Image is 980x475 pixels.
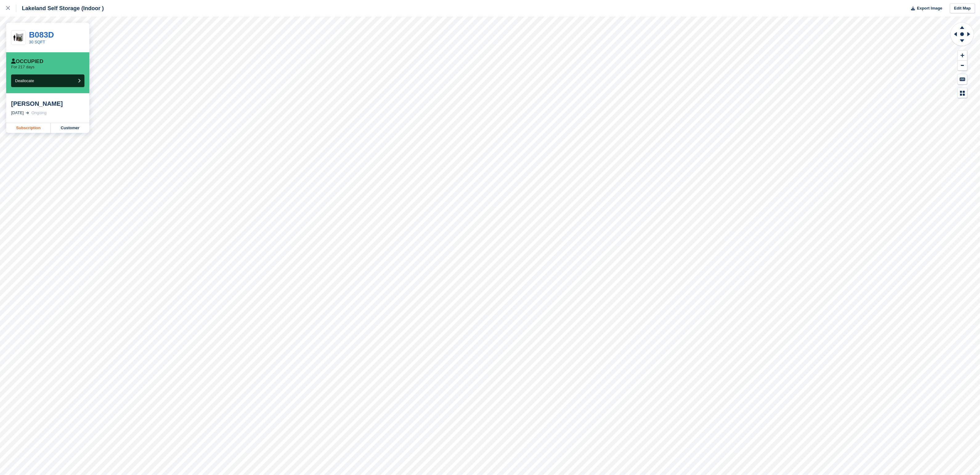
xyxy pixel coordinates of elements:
a: Edit Map [950,3,975,14]
a: Subscription [6,123,51,133]
button: Zoom Out [958,61,967,71]
div: Occupied [11,58,43,65]
a: B083D [29,30,54,39]
button: Map Legend [958,88,967,98]
button: Deallocate [11,74,84,87]
img: arrow-right-light-icn-cde0832a797a2874e46488d9cf13f60e5c3a73dbe684e267c42b8395dfbc2abf.svg [26,112,29,114]
button: Export Image [907,3,942,14]
span: Deallocate [15,78,34,83]
button: Zoom In [958,50,967,61]
img: 30-sqft-unit.jpg [11,32,26,43]
span: Export Image [917,5,942,11]
div: [DATE] [11,110,24,116]
div: [PERSON_NAME] [11,100,84,107]
a: Customer [51,123,89,133]
div: Lakeland Self Storage (Indoor ) [16,5,104,12]
div: Ongoing [31,110,47,116]
a: 30 SQFT [29,40,45,44]
button: Keyboard Shortcuts [958,74,967,84]
p: For 217 days [11,65,35,70]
